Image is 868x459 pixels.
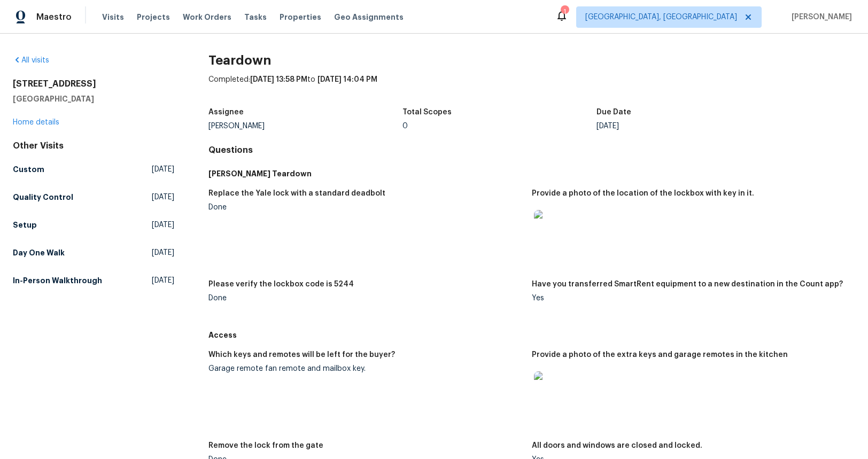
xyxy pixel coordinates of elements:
[13,119,59,126] a: Home details
[13,79,174,89] h2: [STREET_ADDRESS]
[208,74,855,102] div: Completed: to
[208,294,523,302] div: Done
[208,351,395,359] h5: Which keys and remotes will be left for the buyer?
[13,220,37,230] h5: Setup
[13,243,174,262] a: Day One Walk[DATE]
[334,12,404,22] span: Geo Assignments
[152,275,174,286] span: [DATE]
[13,271,174,290] a: In-Person Walkthrough[DATE]
[532,190,754,197] h5: Provide a photo of the location of the lockbox with key in it.
[13,215,174,235] a: Setup[DATE]
[208,281,354,288] h5: Please verify the lockbox code is 5244
[13,275,102,286] h5: In-Person Walkthrough
[208,145,855,155] h4: Questions
[585,12,737,22] span: [GEOGRAPHIC_DATA], [GEOGRAPHIC_DATA]
[208,190,385,197] h5: Replace the Yale lock with a standard deadbolt
[152,220,174,230] span: [DATE]
[13,94,174,104] h5: [GEOGRAPHIC_DATA]
[208,108,244,116] h5: Assignee
[208,330,855,340] h5: Access
[102,12,124,22] span: Visits
[532,442,702,449] h5: All doors and windows are closed and locked.
[13,247,65,258] h5: Day One Walk
[208,122,402,130] div: [PERSON_NAME]
[183,12,231,22] span: Work Orders
[532,281,843,288] h5: Have you transferred SmartRent equipment to a new destination in the Count app?
[152,192,174,203] span: [DATE]
[13,160,174,179] a: Custom[DATE]
[596,108,631,116] h5: Due Date
[152,247,174,258] span: [DATE]
[152,164,174,175] span: [DATE]
[13,57,49,64] a: All visits
[208,442,323,449] h5: Remove the lock from the gate
[532,294,847,302] div: Yes
[561,6,568,17] div: 1
[402,108,452,116] h5: Total Scopes
[244,13,267,21] span: Tasks
[787,12,852,22] span: [PERSON_NAME]
[280,12,321,22] span: Properties
[13,164,44,175] h5: Custom
[13,141,174,151] div: Other Visits
[532,351,788,359] h5: Provide a photo of the extra keys and garage remotes in the kitchen
[36,12,72,22] span: Maestro
[208,365,523,372] div: Garage remote fan remote and mailbox key.
[208,168,855,179] h5: [PERSON_NAME] Teardown
[13,188,174,207] a: Quality Control[DATE]
[208,55,855,66] h2: Teardown
[317,76,377,83] span: [DATE] 14:04 PM
[13,192,73,203] h5: Quality Control
[402,122,596,130] div: 0
[208,204,523,211] div: Done
[596,122,790,130] div: [DATE]
[250,76,307,83] span: [DATE] 13:58 PM
[137,12,170,22] span: Projects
